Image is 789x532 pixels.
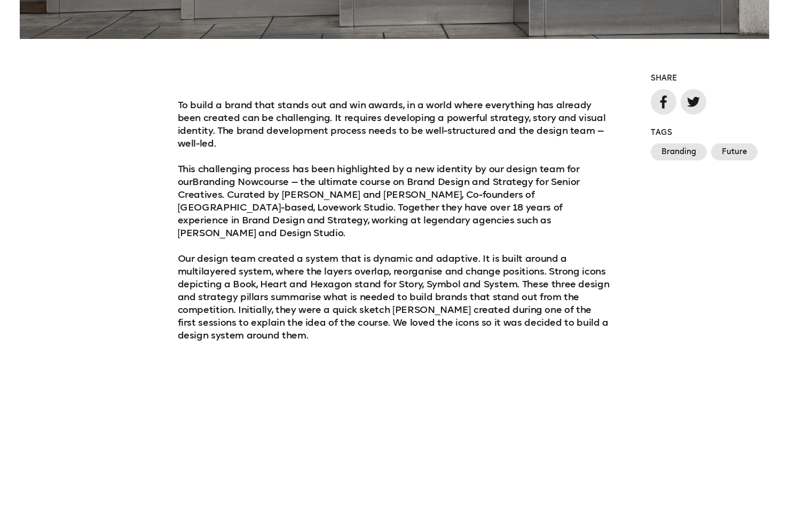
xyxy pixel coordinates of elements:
[651,73,769,84] h6: Share
[192,176,258,188] a: Branding Now
[178,163,612,239] p: This challenging process has been highlighted by a new identity by our design team for our course...
[178,99,612,150] p: To build a brand that stands out and win awards, in a world where everything has already been cre...
[178,252,612,342] p: Our design team created a system that is dynamic and adaptive. It is built around a multilayered ...
[711,143,758,160] a: Future
[651,127,769,138] h6: Tags
[651,143,707,160] a: Branding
